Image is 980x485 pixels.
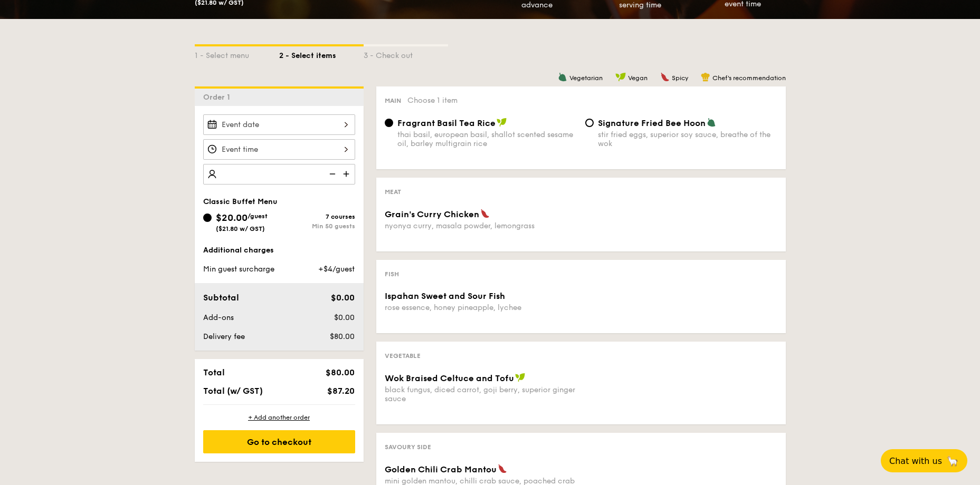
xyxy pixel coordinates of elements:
span: Vegetable [385,352,421,360]
span: Vegan [628,74,648,82]
div: rose essence, honey pineapple, lychee [385,303,577,312]
span: Chef's recommendation [712,74,786,82]
img: icon-vegan.f8ff3823.svg [497,118,507,127]
input: Event date [203,114,355,135]
div: Additional charges [203,245,355,256]
span: Signature Fried Bee Hoon [598,118,706,128]
span: Add-ons [203,313,234,322]
div: 2 - Select items [279,46,364,61]
div: 3 - Check out [364,46,448,61]
span: $80.00 [326,367,355,377]
img: icon-vegan.f8ff3823.svg [515,373,526,382]
span: Grain's Curry Chicken [385,209,479,219]
img: icon-spicy.37a8142b.svg [498,464,507,473]
img: icon-reduce.1d2dbef1.svg [324,164,339,184]
div: 7 courses [279,213,355,220]
span: Savoury Side [385,443,431,451]
span: Delivery fee [203,332,245,341]
span: ($21.80 w/ GST) [216,225,265,232]
span: Main [385,97,401,104]
span: Order 1 [203,93,234,102]
span: Choose 1 item [407,96,458,105]
div: nyonya curry, masala powder, lemongrass [385,221,577,230]
input: Fragrant Basil Tea Ricethai basil, european basil, shallot scented sesame oil, barley multigrain ... [385,119,393,127]
button: Chat with us🦙 [881,449,967,472]
span: Meat [385,188,401,196]
span: Classic Buffet Menu [203,197,278,206]
div: black fungus, diced carrot, goji berry, superior ginger sauce [385,385,577,403]
span: $20.00 [216,212,248,224]
div: + Add another order [203,413,355,422]
img: icon-chef-hat.a58ddaea.svg [701,72,710,82]
div: Min 50 guests [279,222,355,230]
span: Subtotal [203,293,239,303]
img: icon-spicy.37a8142b.svg [480,209,490,218]
input: Event time [203,139,355,160]
input: $20.00/guest($21.80 w/ GST)7 coursesMin 50 guests [203,214,212,222]
input: Signature Fried Bee Hoonstir fried eggs, superior soy sauce, breathe of the wok [585,119,594,127]
span: $0.00 [331,293,355,303]
img: icon-add.58712e84.svg [339,164,355,184]
div: 1 - Select menu [195,46,279,61]
span: Spicy [672,74,688,82]
img: icon-spicy.37a8142b.svg [660,72,670,82]
img: icon-vegan.f8ff3823.svg [615,72,626,82]
span: Golden Chili Crab Mantou [385,464,497,474]
span: Chat with us [889,456,942,466]
span: Vegetarian [569,74,603,82]
div: Go to checkout [203,430,355,453]
div: stir fried eggs, superior soy sauce, breathe of the wok [598,130,777,148]
span: Wok Braised Celtuce and Tofu [385,373,514,383]
img: icon-vegetarian.fe4039eb.svg [707,118,716,127]
span: /guest [248,212,268,220]
img: icon-vegetarian.fe4039eb.svg [558,72,567,82]
span: $80.00 [330,332,355,341]
span: 🦙 [946,455,959,467]
span: Fragrant Basil Tea Rice [397,118,496,128]
span: Fish [385,270,399,278]
span: $87.20 [327,386,355,396]
div: thai basil, european basil, shallot scented sesame oil, barley multigrain rice [397,130,577,148]
span: Total (w/ GST) [203,386,263,396]
span: Min guest surcharge [203,265,274,274]
span: Total [203,367,225,377]
span: +$4/guest [318,265,355,274]
span: $0.00 [334,313,355,322]
span: Ispahan Sweet and Sour Fish [385,291,505,301]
